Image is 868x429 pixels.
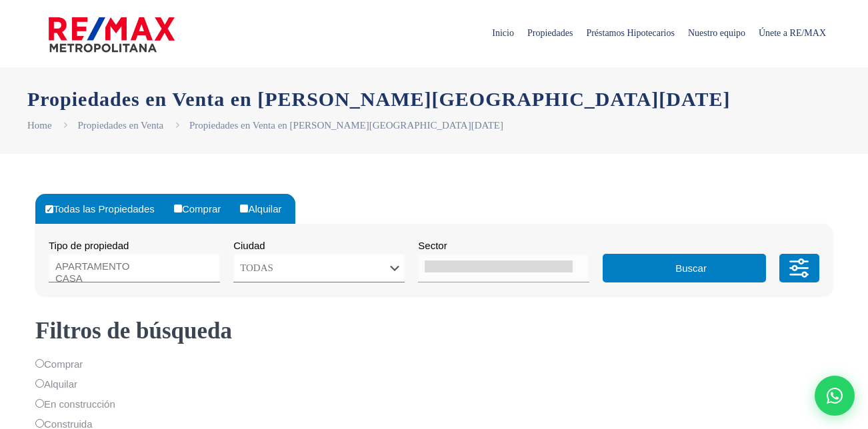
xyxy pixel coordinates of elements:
[55,272,203,284] option: CASA
[521,13,579,53] span: Propiedades
[579,13,681,53] span: Préstamos Hipotecarios
[55,260,203,272] option: APARTAMENTO
[45,205,53,213] input: Todas las Propiedades
[35,376,833,392] label: Alquilar
[35,316,833,346] h2: Filtros de búsqueda
[35,419,44,428] input: Construida
[49,240,129,251] span: Tipo de propiedad
[237,194,295,224] label: Alquilar
[233,240,265,251] span: Ciudad
[189,120,503,131] a: Propiedades en Venta en [PERSON_NAME][GEOGRAPHIC_DATA][DATE]
[27,87,841,111] h1: Propiedades en Venta en [PERSON_NAME][GEOGRAPHIC_DATA][DATE]
[681,13,752,53] span: Nuestro equipo
[752,13,833,53] span: Únete a RE/MAX
[35,379,44,388] input: Alquilar
[485,13,521,53] span: Inicio
[35,356,833,372] label: Comprar
[240,205,248,213] input: Alquilar
[171,194,234,224] label: Comprar
[49,15,175,55] img: remax-metropolitana-logo
[42,194,168,224] label: Todas las Propiedades
[603,254,765,282] button: Buscar
[174,205,182,213] input: Comprar
[35,399,44,408] input: En construcción
[35,396,833,412] label: En construcción
[77,120,163,131] a: Propiedades en Venta
[27,120,52,131] a: Home
[418,240,447,251] span: Sector
[35,359,44,368] input: Comprar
